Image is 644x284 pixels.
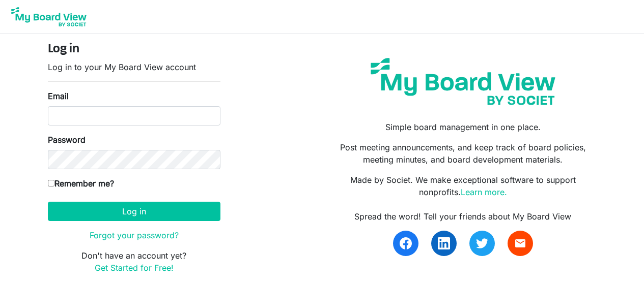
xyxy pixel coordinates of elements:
h4: Log in [48,42,220,57]
p: Log in to your My Board View account [48,61,220,73]
img: My Board View Logo [8,4,90,29]
div: Spread the word! Tell your friends about My Board View [329,210,596,223]
p: Made by Societ. We make exceptional software to support nonprofits. [329,174,596,198]
img: linkedin.svg [438,237,450,249]
img: facebook.svg [400,237,412,249]
img: twitter.svg [476,237,488,249]
p: Don't have an account yet? [48,249,220,274]
p: Post meeting announcements, and keep track of board policies, meeting minutes, and board developm... [329,141,596,166]
button: Log in [48,202,220,221]
label: Password [48,134,86,146]
label: Remember me? [48,177,114,190]
a: Learn more. [461,187,507,197]
a: email [508,231,533,256]
img: my-board-view-societ.svg [363,50,563,113]
p: Simple board management in one place. [329,121,596,133]
a: Forgot your password? [90,230,179,240]
input: Remember me? [48,180,54,186]
a: Get Started for Free! [95,263,174,273]
label: Email [48,90,69,102]
span: email [514,237,526,249]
